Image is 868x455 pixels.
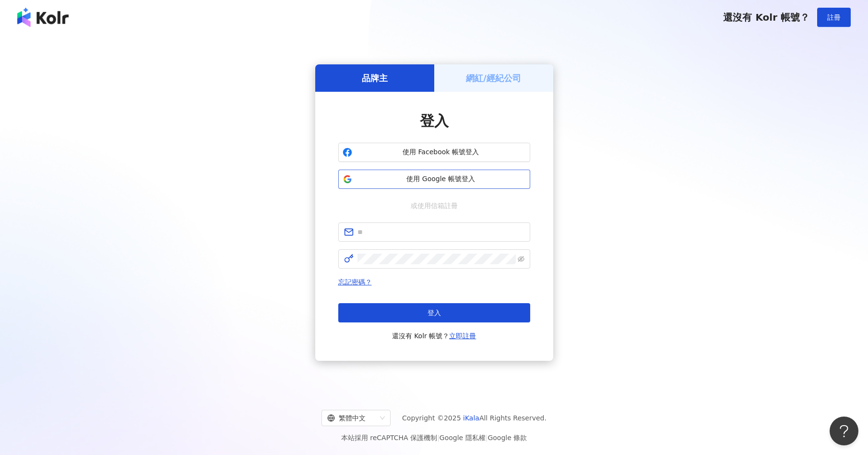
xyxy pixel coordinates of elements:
span: 登入 [428,309,441,317]
a: iKala [463,414,479,422]
h5: 網紅/經紀公司 [466,72,521,84]
button: 註冊 [817,8,851,27]
span: 使用 Google 帳號登入 [356,174,526,184]
button: 登入 [338,303,530,322]
span: | [486,434,488,442]
iframe: Help Scout Beacon - Open [830,417,858,445]
a: Google 隱私權 [440,434,486,442]
span: 或使用信箱註冊 [404,200,464,211]
span: eye-invisible [518,256,524,262]
button: 使用 Facebook 帳號登入 [338,143,530,162]
span: 使用 Facebook 帳號登入 [356,148,526,157]
span: Copyright © 2025 All Rights Reserved. [402,412,547,424]
h5: 品牌主 [362,72,388,84]
span: 登入 [420,112,449,129]
span: 還沒有 Kolr 帳號？ [392,330,476,342]
button: 使用 Google 帳號登入 [338,170,530,189]
img: logo [17,8,69,27]
span: 還沒有 Kolr 帳號？ [723,12,809,23]
div: 繁體中文 [327,410,376,426]
span: 本站採用 reCAPTCHA 保護機制 [341,432,527,443]
a: 立即註冊 [449,332,476,340]
span: 註冊 [827,13,841,21]
a: Google 條款 [488,434,527,442]
span: | [437,434,440,442]
a: 忘記密碼？ [338,278,372,286]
